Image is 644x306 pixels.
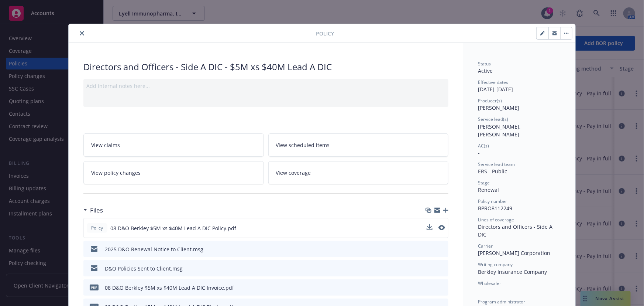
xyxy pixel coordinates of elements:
[90,205,103,215] h3: Files
[478,205,512,212] span: BPRO8112249
[105,245,203,253] div: 2025 D&O Renewal Notice to Client.msg
[439,265,445,272] button: preview file
[90,225,104,231] span: Policy
[78,29,86,38] button: close
[478,249,550,256] span: [PERSON_NAME] Corporation
[427,284,433,292] button: download file
[478,261,513,268] span: Writing company
[276,141,330,149] span: View scheduled items
[427,265,433,272] button: download file
[478,180,490,186] span: Stage
[478,287,480,294] span: -
[268,161,449,184] a: View coverage
[439,284,445,292] button: preview file
[478,198,507,204] span: Policy number
[478,223,561,238] div: Directors and Officers - Side A DIC
[478,79,561,93] div: [DATE] - [DATE]
[478,280,501,286] span: Wholesaler
[427,245,433,253] button: download file
[478,98,502,104] span: Producer(s)
[110,224,236,232] span: 08 D&O Berkley $5M xs $40M Lead A DIC Policy.pdf
[478,186,499,193] span: Renewal
[427,224,433,232] button: download file
[478,168,507,175] span: ERS - Public
[478,79,508,85] span: Effective dates
[427,224,433,230] button: download file
[478,243,493,249] span: Carrier
[83,133,264,157] a: View claims
[478,123,522,138] span: [PERSON_NAME], [PERSON_NAME]
[478,143,489,149] span: AC(s)
[478,116,508,122] span: Service lead(s)
[276,169,311,177] span: View coverage
[478,61,491,67] span: Status
[83,205,103,215] div: Files
[478,268,547,275] span: Berkley Insurance Company
[438,224,445,232] button: preview file
[478,67,493,74] span: Active
[478,149,480,156] span: -
[316,30,334,37] span: Policy
[83,161,264,184] a: View policy changes
[105,284,234,292] div: 08 D&O Berkley $5M xs $40M Lead A DIC Invoice.pdf
[478,104,519,111] span: [PERSON_NAME]
[439,245,445,253] button: preview file
[438,225,445,230] button: preview file
[83,61,448,73] div: Directors and Officers - Side A DIC - $5M xs $40M Lead A DIC
[268,133,449,157] a: View scheduled items
[478,299,525,305] span: Program administrator
[105,265,183,272] div: D&O Policies Sent to Client.msg
[86,82,445,90] div: Add internal notes here...
[90,285,99,290] span: pdf
[478,217,514,223] span: Lines of coverage
[91,169,141,177] span: View policy changes
[91,141,120,149] span: View claims
[478,161,515,167] span: Service lead team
